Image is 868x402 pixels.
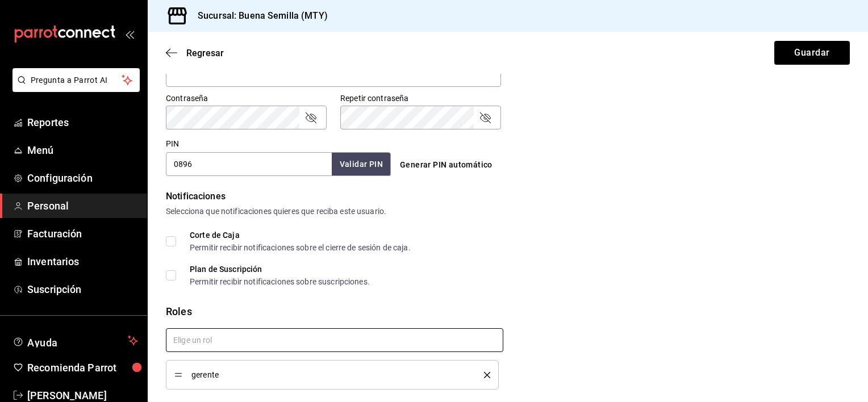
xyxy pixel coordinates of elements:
[166,190,850,203] div: Notificaciones
[166,48,224,58] button: Regresar
[166,206,850,217] div: Selecciona que notificaciones quieres que reciba este usuario.
[476,372,490,378] button: delete
[27,254,138,269] span: Inventarios
[166,140,179,148] label: PIN
[166,94,327,102] label: Contraseña
[774,41,850,65] button: Guardar
[27,360,138,375] span: Recomienda Parrot
[27,226,138,241] span: Facturación
[12,68,140,92] button: Pregunta a Parrot AI
[340,94,501,102] label: Repetir contraseña
[190,265,370,273] div: Plan de Suscripción
[27,282,138,297] span: Suscripción
[27,334,123,347] span: Ayuda
[125,30,134,39] button: open_drawer_menu
[190,231,411,239] div: Corte de Caja
[190,278,370,286] div: Permitir recibir notificaciones sobre suscripciones.
[186,48,224,58] span: Regresar
[332,153,391,176] button: Validar PIN
[27,198,138,213] span: Personal
[166,328,503,352] input: Elige un rol
[304,111,318,124] button: passwordField
[31,74,122,86] span: Pregunta a Parrot AI
[190,244,411,252] div: Permitir recibir notificaciones sobre el cierre de sesión de caja.
[166,152,332,176] input: 3 a 6 dígitos
[191,371,467,379] span: gerente
[8,82,140,94] a: Pregunta a Parrot AI
[27,115,138,130] span: Reportes
[27,143,138,158] span: Menú
[189,9,328,23] h3: Sucursal: Buena Semilla (MTY)
[478,111,492,124] button: passwordField
[166,304,850,319] div: Roles
[395,154,497,175] button: Generar PIN automático
[27,170,138,186] span: Configuración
